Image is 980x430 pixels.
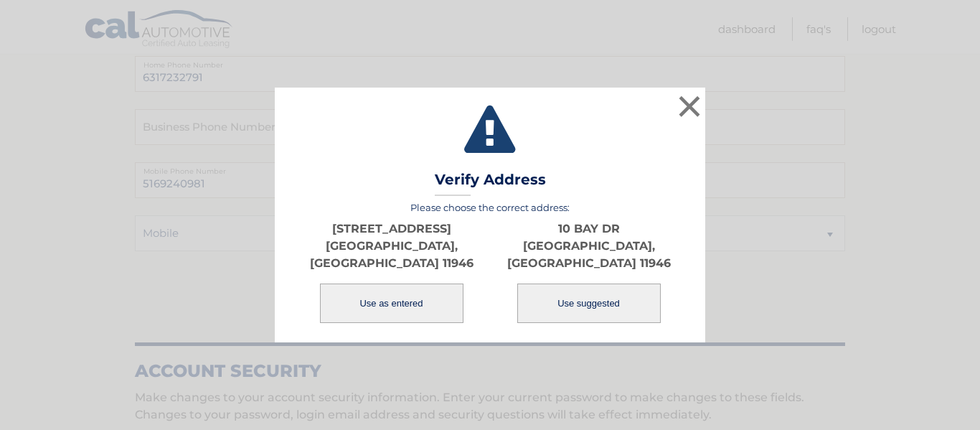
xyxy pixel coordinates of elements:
p: 10 BAY DR [GEOGRAPHIC_DATA], [GEOGRAPHIC_DATA] 11946 [490,220,687,272]
h3: Verify Address [435,171,546,196]
button: Use as entered [320,284,463,323]
div: Please choose the correct address: [293,202,687,324]
button: × [675,92,704,121]
p: [STREET_ADDRESS] [GEOGRAPHIC_DATA], [GEOGRAPHIC_DATA] 11946 [293,220,490,272]
button: Use suggested [517,284,661,323]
